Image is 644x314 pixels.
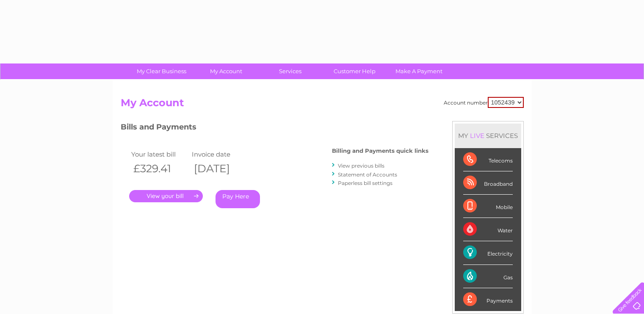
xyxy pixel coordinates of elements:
div: LIVE [468,132,486,140]
a: Statement of Accounts [338,171,397,178]
div: Mobile [463,195,513,218]
a: Customer Help [320,63,390,79]
a: Make A Payment [384,63,454,79]
div: Telecoms [463,148,513,171]
h3: Bills and Payments [121,121,428,136]
th: £329.41 [129,160,190,177]
td: Invoice date [190,149,251,160]
div: Account number [444,97,524,108]
th: [DATE] [190,160,251,177]
div: Broadband [463,171,513,195]
a: Paperless bill settings [338,180,392,186]
h2: My Account [121,97,524,113]
div: Gas [463,265,513,288]
a: Services [255,63,325,79]
div: Payments [463,288,513,311]
h4: Billing and Payments quick links [332,148,428,154]
div: MY SERVICES [455,124,521,148]
div: Electricity [463,241,513,264]
div: Water [463,218,513,241]
a: View previous bills [338,163,384,169]
td: Your latest bill [129,149,190,160]
a: My Account [191,63,261,79]
a: Pay Here [216,190,260,208]
a: My Clear Business [127,63,196,79]
a: . [129,190,203,202]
